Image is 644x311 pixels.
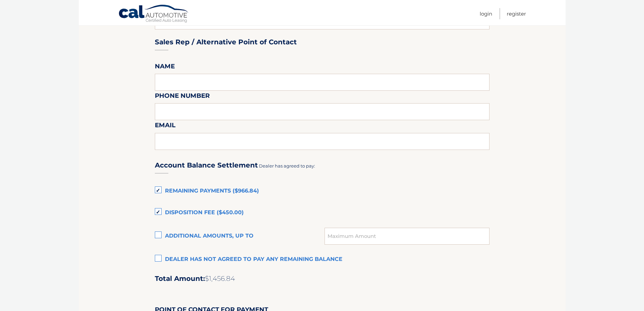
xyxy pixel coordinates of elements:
[325,228,489,245] input: Maximum Amount
[155,274,490,283] h2: Total Amount:
[118,4,189,24] a: Cal Automotive
[259,163,315,169] span: Dealer has agreed to pay:
[155,253,490,266] label: Dealer has not agreed to pay any remaining balance
[155,206,490,220] label: Disposition Fee ($450.00)
[155,161,258,170] h3: Account Balance Settlement
[155,61,175,74] label: Name
[480,8,492,19] a: Login
[155,229,325,243] label: Additional amounts, up to
[155,120,175,133] label: Email
[155,184,490,198] label: Remaining Payments ($966.84)
[205,274,235,283] span: $1,456.84
[507,8,526,19] a: Register
[155,38,297,46] h3: Sales Rep / Alternative Point of Contact
[155,91,210,103] label: Phone Number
